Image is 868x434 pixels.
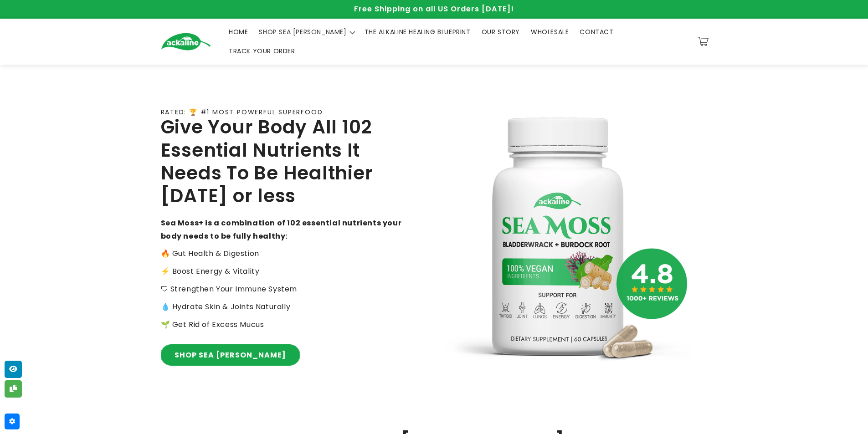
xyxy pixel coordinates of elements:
a: WHOLESALE [525,22,574,41]
span: WHOLESALE [531,28,569,36]
p: 🔥 Gut Health & Digestion [161,247,402,260]
p: 🛡 Strengthen Your Immune System [161,283,402,296]
a: SHOP SEA [PERSON_NAME] [161,345,300,365]
span: SHOP SEA [PERSON_NAME] [259,28,346,36]
p: 🌱 Get Rid of Excess Mucus [161,318,402,332]
span: OUR STORY [482,28,520,36]
a: HOME [223,22,253,41]
img: Ackaline [161,33,211,51]
a: THE ALKALINE HEALING BLUEPRINT [359,22,476,41]
strong: Sea Moss+ is a combination of 102 essential nutrients your body needs to be fully healthy: [161,218,402,241]
summary: SHOP SEA [PERSON_NAME] [253,22,359,41]
span: HOME [229,28,248,36]
a: CONTACT [574,22,619,41]
span: THE ALKALINE HEALING BLUEPRINT [365,28,471,36]
a: TRACK YOUR ORDER [223,41,301,61]
p: ⚡️ Boost Energy & Vitality [161,265,402,278]
span: TRACK YOUR ORDER [229,47,295,55]
p: 💧 Hydrate Skin & Joints Naturally [161,301,402,314]
a: OUR STORY [476,22,525,41]
span: CONTACT [580,28,613,36]
p: RATED: 🏆 #1 MOST POWERFUL SUPERFOOD [161,108,323,116]
span: Free Shipping on all US Orders [DATE]! [354,4,514,14]
h2: Give Your Body All 102 Essential Nutrients It Needs To Be Healthier [DATE] or less [161,116,402,208]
